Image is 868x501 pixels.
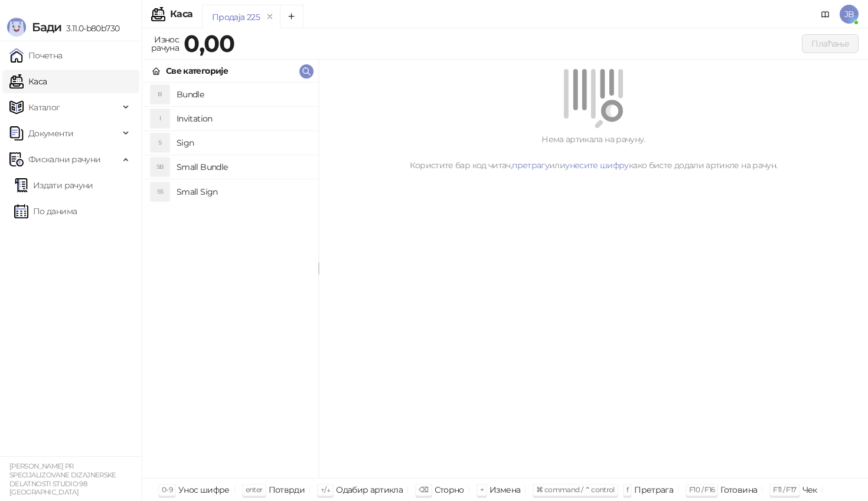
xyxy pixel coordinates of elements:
[162,485,172,494] span: 0-9
[565,160,629,171] a: унесите шифру
[14,199,77,223] a: По данима
[269,482,305,497] div: Потврди
[28,96,60,119] span: Каталог
[9,462,116,496] small: [PERSON_NAME] PR SPECIJALIZOVANE DIZAJNERSKE DELATNOSTI STUDIO 98 [GEOGRAPHIC_DATA]
[61,23,119,34] span: 3.11.0-b80b730
[184,29,234,58] strong: 0,00
[689,485,714,494] span: F10 / F16
[28,148,100,171] span: Фискални рачуни
[336,482,403,497] div: Одабир артикла
[177,182,309,201] h4: Small Sign
[634,482,673,497] div: Претрага
[816,5,835,24] a: Документација
[151,158,169,176] div: SB
[7,18,26,37] img: Logo
[435,482,464,497] div: Сторно
[840,5,859,24] span: JB
[166,64,228,77] div: Све категорије
[262,12,278,22] button: remove
[170,9,192,19] div: Каса
[149,32,181,55] div: Износ рачуна
[177,133,309,152] h4: Sign
[9,70,47,93] a: Каса
[280,5,304,28] button: Add tab
[802,34,859,53] button: Плаћање
[536,485,615,494] span: ⌘ command / ⌃ control
[480,485,484,494] span: +
[419,485,428,494] span: ⌫
[151,85,169,104] div: B
[490,482,520,497] div: Измена
[142,83,318,478] div: grid
[32,20,61,34] span: Бади
[151,133,169,152] div: S
[151,182,169,201] div: SS
[333,133,854,172] div: Нема артикала на рачуну. Користите бар код читач, или како бисте додали артикле на рачун.
[720,482,757,497] div: Готовина
[178,482,230,497] div: Унос шифре
[14,173,93,197] a: Издати рачуни
[177,109,309,128] h4: Invitation
[626,485,628,494] span: f
[177,85,309,104] h4: Bundle
[177,158,309,176] h4: Small Bundle
[9,44,63,67] a: Почетна
[151,109,169,128] div: I
[212,11,260,24] div: Продаја 225
[773,485,796,494] span: F11 / F17
[321,485,330,494] span: ↑/↓
[246,485,263,494] span: enter
[512,160,549,171] a: претрагу
[802,482,817,497] div: Чек
[28,122,73,145] span: Документи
